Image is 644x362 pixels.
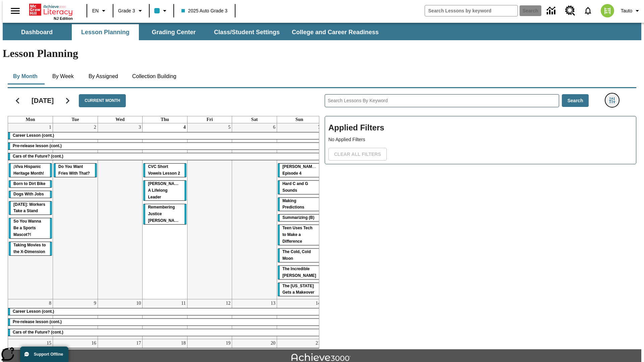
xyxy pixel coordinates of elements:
[282,249,311,261] span: The Cold, Cold Moon
[314,299,322,307] a: September 14, 2025
[152,5,171,17] button: Class color is light blue. Change class color
[425,5,518,16] input: search field
[278,198,321,211] div: Making Predictions
[180,299,187,307] a: September 11, 2025
[282,198,304,210] span: Making Predictions
[8,123,53,299] td: September 1, 2025
[13,219,41,237] span: So You Wanna Be a Sports Mascot?!
[8,329,322,336] div: Cars of the Future? (cont.)
[8,319,322,325] div: Pre-release lesson (cont.)
[205,116,214,123] a: Friday
[90,339,98,347] a: September 16, 2025
[180,339,187,347] a: September 18, 2025
[137,123,142,131] a: September 3, 2025
[2,85,319,349] div: Calendar
[232,123,277,299] td: September 6, 2025
[8,143,322,149] div: Pre-release lesson (cont.)
[24,116,37,123] a: Monday
[278,164,321,177] div: Ella Menopi: Episode 4
[148,164,180,176] span: CVC Short Vowels Lesson 2
[282,284,314,295] span: The Missouri Gets a Makeover
[115,5,147,17] button: Grade: Grade 3, Select a grade
[9,201,52,215] div: Labor Day: Workers Take a Stand
[319,85,636,349] div: Search
[48,123,53,131] a: September 1, 2025
[9,191,52,198] div: Dogs With Jobs
[46,68,80,84] button: By Week
[13,143,62,148] span: Pre-release lesson (cont.)
[114,116,126,123] a: Wednesday
[89,5,111,17] button: Language: EN, Select a language
[317,123,322,131] a: September 7, 2025
[143,299,187,339] td: September 11, 2025
[29,2,73,20] div: Home
[227,123,232,131] a: September 5, 2025
[8,68,43,84] button: By Month
[187,299,232,339] td: September 12, 2025
[48,299,53,307] a: September 8, 2025
[98,299,143,339] td: September 10, 2025
[579,2,597,19] a: Notifications
[140,24,207,40] button: Grading Center
[3,24,70,40] button: Dashboard
[148,205,182,223] span: Remembering Justice O'Connor
[9,92,26,109] button: Previous
[92,7,99,14] span: EN
[13,243,46,254] span: Taking Movies to the X-Dimension
[286,24,384,40] button: College and Career Readiness
[182,123,187,131] a: September 4, 2025
[13,319,62,324] span: Pre-release lesson (cont.)
[53,299,98,339] td: September 9, 2025
[3,24,385,40] div: SubNavbar
[13,330,63,335] span: Cars of the Future? (cont.)
[32,97,54,105] h2: [DATE]
[282,181,308,193] span: Hard C and G Sounds
[8,299,53,339] td: September 8, 2025
[54,16,73,20] span: NJ Edition
[9,181,52,187] div: Born to Dirt Bike
[282,226,313,244] span: Teen Uses Tech to Make a Difference
[13,154,63,159] span: Cars of the Future? (cont.)
[605,94,619,107] button: Filters Side menu
[118,7,135,14] span: Grade 3
[13,192,44,196] span: Dogs With Jobs
[601,4,614,17] img: avatar image
[328,120,633,136] h2: Applied Filters
[278,249,321,262] div: The Cold, Cold Moon
[20,347,68,362] button: Support Offline
[250,116,259,123] a: Saturday
[13,181,45,186] span: Born to Dirt Bike
[8,153,322,160] div: Cars of the Future? (cont.)
[282,266,316,278] span: The Incredible Kellee Edwards
[83,68,123,84] button: By Assigned
[143,123,187,299] td: September 4, 2025
[618,5,644,17] button: Profile/Settings
[8,308,322,315] div: Career Lesson (cont.)
[3,23,641,40] div: SubNavbar
[209,24,285,40] button: Class/Student Settings
[54,164,97,177] div: Do You Want Fries With That?
[9,218,52,238] div: So You Wanna Be a Sports Mascot?!
[79,94,126,107] button: Current Month
[282,164,318,176] span: Ella Menopi: Episode 4
[53,123,98,299] td: September 2, 2025
[277,123,322,299] td: September 7, 2025
[181,7,228,14] span: 2025 Auto Grade 3
[135,339,142,347] a: September 17, 2025
[278,283,321,296] div: The Missouri Gets a Makeover
[29,3,73,16] a: Home
[72,24,139,40] button: Lesson Planning
[143,204,186,224] div: Remembering Justice O'Connor
[13,202,45,214] span: Labor Day: Workers Take a Stand
[543,2,561,20] a: Data Center
[328,136,633,143] p: No Applied Filters
[93,123,98,131] a: September 2, 2025
[277,299,322,339] td: September 14, 2025
[621,7,632,14] span: Tauto
[3,47,641,60] h1: Lesson Planning
[135,299,142,307] a: September 10, 2025
[272,123,277,131] a: September 6, 2025
[5,1,25,21] button: Open side menu
[34,352,63,357] span: Support Offline
[8,132,322,139] div: Career Lesson (cont.)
